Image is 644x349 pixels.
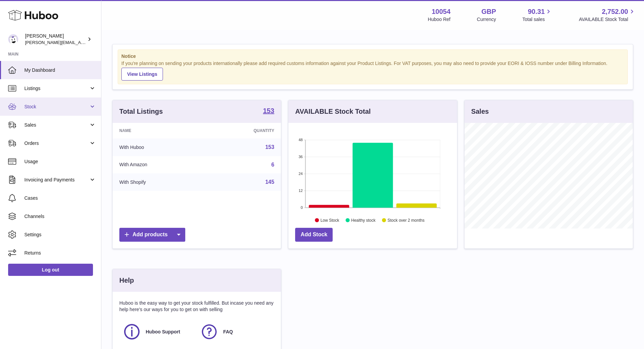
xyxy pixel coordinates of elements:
[24,213,96,220] span: Channels
[295,107,371,116] h3: AVAILABLE Stock Total
[113,156,205,174] td: With Amazon
[295,228,333,242] a: Add Stock
[123,323,193,341] a: Huboo Support
[432,7,451,16] strong: 10054
[522,16,552,23] span: Total sales
[119,276,134,285] h3: Help
[579,7,636,23] a: 2,752.00 AVAILABLE Stock Total
[351,218,376,222] text: Healthy stock
[121,53,624,60] strong: Notice
[8,34,18,44] img: luz@capsuline.com
[320,218,339,222] text: Low Stock
[477,16,496,23] div: Currency
[299,172,303,176] text: 24
[25,33,86,46] div: [PERSON_NAME]
[24,158,96,165] span: Usage
[301,205,303,210] text: 0
[24,122,89,128] span: Sales
[8,264,93,276] a: Log out
[299,189,303,193] text: 12
[119,228,185,242] a: Add products
[602,7,628,16] span: 2,752.00
[113,123,205,138] th: Name
[265,144,275,150] a: 153
[528,7,545,16] span: 90.31
[113,173,205,191] td: With Shopify
[205,123,281,138] th: Quantity
[24,140,89,147] span: Orders
[522,7,552,23] a: 90.31 Total sales
[24,104,89,110] span: Stock
[25,40,136,45] span: [PERSON_NAME][EMAIL_ADDRESS][DOMAIN_NAME]
[299,155,303,159] text: 36
[200,323,271,341] a: FAQ
[388,218,425,222] text: Stock over 2 months
[113,138,205,156] td: With Huboo
[146,329,180,335] span: Huboo Support
[24,232,96,238] span: Settings
[263,107,274,115] a: 153
[299,138,303,142] text: 48
[121,60,624,81] div: If you're planning on sending your products internationally please add required customs informati...
[579,16,636,23] span: AVAILABLE Stock Total
[265,179,275,185] a: 145
[471,107,489,116] h3: Sales
[121,68,163,81] a: View Listings
[223,329,233,335] span: FAQ
[481,7,496,16] strong: GBP
[271,162,274,168] a: 6
[119,300,274,313] p: Huboo is the easy way to get your stock fulfilled. But incase you need any help here's our ways f...
[263,107,274,114] strong: 153
[24,85,89,92] span: Listings
[24,195,96,201] span: Cases
[428,16,451,23] div: Huboo Ref
[119,107,163,116] h3: Total Listings
[24,177,89,183] span: Invoicing and Payments
[24,250,96,256] span: Returns
[24,67,96,73] span: My Dashboard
